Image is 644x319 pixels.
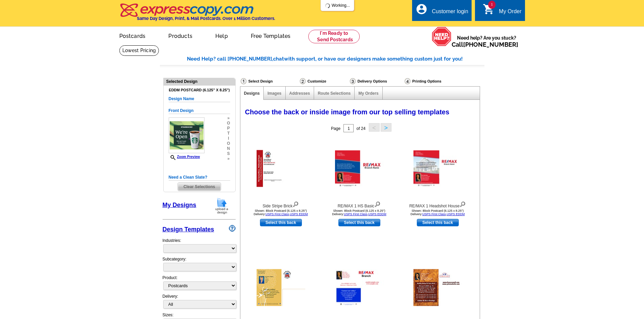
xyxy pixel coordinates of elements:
span: of 24 [356,126,365,131]
a: USPS EDDM [447,212,465,216]
div: Select Design [240,78,299,86]
button: > [381,123,391,132]
div: Customize [299,78,349,85]
span: Page [331,126,340,131]
div: Shown: Block Postcard (6.125 x 8.25") Delivery: , [244,209,318,216]
h5: Design Name [169,96,230,102]
div: Industries: [163,234,236,256]
div: Printing Options [404,78,464,85]
a: Images [267,91,281,96]
div: Delivery Options [349,78,404,86]
a: Zoom Preview [169,155,200,159]
a: Postcards [109,27,157,43]
img: RE/MAX 1 Headshot House [413,151,462,187]
a: Help [205,27,239,43]
a: Designs [244,91,260,96]
a: USPS EDDM [368,212,386,216]
img: view design details [374,200,381,207]
div: Need Help? call [PHONE_NUMBER], with support, or have our designers make something custom just fo... [187,55,484,63]
span: t [227,131,230,136]
div: RE/MAX 1 Headshot House [401,200,475,209]
img: Customize [300,78,306,84]
span: n [227,146,230,151]
img: small-thumb.jpg [169,117,205,153]
span: o [227,121,230,126]
span: » [227,116,230,121]
h4: Same Day Design, Print, & Mail Postcards. Over 1 Million Customers. [137,16,275,21]
span: i [227,136,230,141]
div: RE/MAX 1 HS Basic [322,200,397,209]
a: Same Day Design, Print, & Mail Postcards. Over 1 Million Customers. [119,8,275,21]
img: RE/MAX Sun Glow [335,270,384,306]
div: Customer login [432,8,468,18]
div: My Order [499,8,522,18]
a: Free Templates [240,27,302,43]
a: Products [158,27,203,43]
a: USPS First Class [344,212,367,216]
a: USPS EDDM [290,212,308,216]
img: Printing Options & Summary [405,78,410,84]
span: 1 [488,1,496,9]
span: s [227,151,230,156]
div: Shown: Block Postcard (6.125 x 8.25") Delivery: , [322,209,397,216]
h5: Need a Clean Slate? [169,174,230,181]
img: design-wizard-help-icon.png [229,225,236,232]
i: account_circle [415,3,428,15]
a: Design Templates [163,226,214,233]
span: o [227,141,230,146]
img: loading... [325,3,330,8]
span: Call [452,41,518,48]
img: Gold Plants [257,269,305,306]
img: upload-design [213,197,231,214]
a: use this design [260,219,302,226]
img: Delivery Options [350,78,356,84]
button: < [369,123,380,132]
div: Product: [163,275,236,293]
span: Need help? Are you stuck? [452,35,522,48]
div: Delivery: [163,293,236,312]
a: Route Selections [318,91,351,96]
span: Clear Selections [178,183,221,191]
span: chat [273,56,284,62]
img: view design details [292,200,299,207]
span: » [227,156,230,161]
i: shopping_cart [483,3,495,15]
a: 1 shopping_cart My Order [483,7,522,16]
a: USPS First Class [422,212,446,216]
h5: Front Design [169,108,230,114]
img: Suede [413,269,462,306]
div: Side Stripe Brick [244,200,318,209]
a: use this design [417,219,459,226]
a: use this design [338,219,380,226]
img: view design details [459,200,466,207]
img: help [432,27,452,46]
a: USPS First Class [265,212,289,216]
a: My Designs [163,202,196,208]
div: Subcategory: [163,256,236,275]
a: [PHONE_NUMBER] [463,41,518,48]
span: p [227,126,230,131]
a: Addresses [289,91,310,96]
div: Shown: Block Postcard (6.125 x 8.25") Delivery: , [401,209,475,216]
h4: EDDM Postcard (6.125" x 8.25") [169,88,230,92]
img: Side Stripe Brick [257,150,305,187]
img: RE/MAX 1 HS Basic [335,151,384,187]
span: Choose the back or inside image from our top selling templates [245,108,450,116]
div: Selected Design [164,78,235,85]
a: My Orders [358,91,378,96]
img: Select Design [241,78,246,84]
a: account_circle Customer login [415,7,468,16]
